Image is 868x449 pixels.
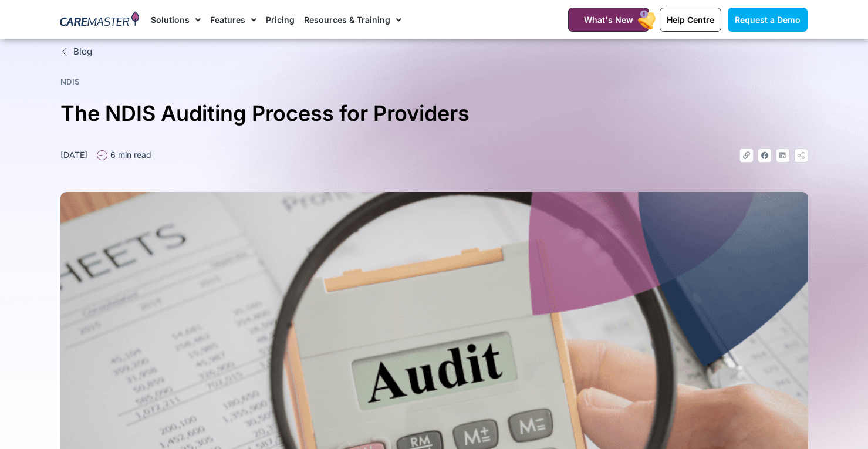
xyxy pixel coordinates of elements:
a: NDIS [60,77,80,86]
a: Help Centre [660,8,721,32]
span: Help Centre [667,15,714,25]
span: What's New [584,15,633,25]
time: [DATE] [60,150,87,160]
img: CareMaster Logo [60,11,139,29]
span: Request a Demo [735,15,801,25]
h1: The NDIS Auditing Process for Providers [60,96,808,131]
a: Request a Demo [728,8,808,32]
span: 6 min read [107,148,151,161]
a: What's New [568,8,649,32]
a: Blog [60,45,808,59]
span: Blog [70,45,92,59]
